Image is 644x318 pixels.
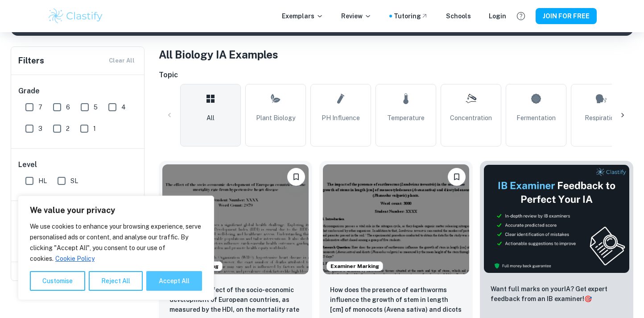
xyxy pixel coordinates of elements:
[18,86,138,96] h6: Grade
[30,205,202,216] p: We value your privacy
[287,168,305,186] button: Please log in to bookmark exemplars
[66,102,70,112] span: 6
[341,11,372,21] p: Review
[66,124,70,134] span: 2
[162,164,309,274] img: Biology IA example thumbnail: What is the effect of the socio-economic
[322,113,360,123] span: pH Influence
[491,284,623,304] p: Want full marks on your IA ? Get expert feedback from an IB examiner!
[450,113,492,123] span: Concentration
[146,271,202,291] button: Accept All
[18,159,138,170] h6: Level
[30,221,202,264] p: We use cookies to enhance your browsing experience, serve personalised ads or content, and analys...
[38,176,47,186] span: HL
[169,285,301,315] p: What is the effect of the socio-economic development of European countries, as measured by the HD...
[330,285,462,315] p: How does the presence of earthworms influence the growth of stem in length [cm] of monocots (Aven...
[93,124,96,134] span: 1
[47,7,104,25] img: Clastify logo
[327,262,383,270] span: Examiner Marking
[70,176,78,186] span: SL
[516,113,556,123] span: Fermentation
[323,164,469,274] img: Biology IA example thumbnail: How does the presence of earthworms infl
[483,164,630,273] img: Thumbnail
[513,8,528,24] button: Help and Feedback
[94,102,98,112] span: 5
[89,271,143,291] button: Reject All
[121,102,126,112] span: 4
[282,11,323,21] p: Exemplars
[18,54,44,67] h6: Filters
[159,70,633,80] h6: Topic
[536,8,597,24] button: JOIN FOR FREE
[489,11,506,21] a: Login
[394,11,428,21] a: Tutoring
[387,113,425,123] span: Temperature
[448,168,466,186] button: Please log in to bookmark exemplars
[38,102,42,112] span: 7
[446,11,471,21] a: Schools
[256,113,295,123] span: Plant Biology
[585,113,618,123] span: Respiration
[55,255,95,263] a: Cookie Policy
[584,295,592,302] span: 🎯
[159,46,633,63] h1: All Biology IA Examples
[30,271,85,291] button: Customise
[18,196,214,300] div: We value your privacy
[206,113,215,123] span: All
[38,124,42,134] span: 3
